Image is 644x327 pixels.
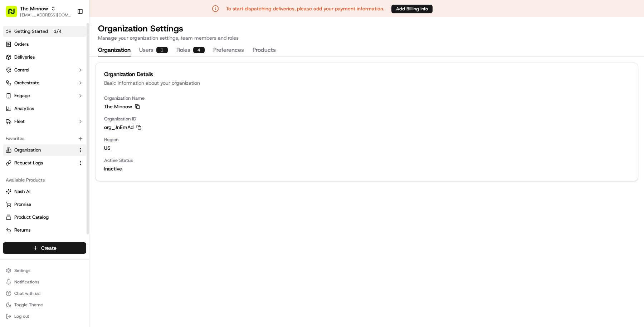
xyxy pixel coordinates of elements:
[3,186,86,197] button: Nash AI
[213,44,244,56] button: Preferences
[3,51,86,63] a: Deliveries
[14,80,39,86] span: Orchestrate
[7,68,20,81] img: 1736555255976-a54dd68f-1ca7-489b-9aae-adbdc363a1c4
[14,268,30,273] span: Settings
[6,147,75,153] a: Organization
[104,79,629,86] div: Basic information about your organization
[7,123,19,134] img: Zach Benton
[14,201,31,208] span: Promise
[14,118,25,125] span: Fleet
[391,4,433,13] a: Add Billing Info
[50,177,87,182] a: Powered byPylon
[60,160,66,166] div: 💻
[3,116,86,127] button: Fleet
[3,277,86,287] button: Notifications
[15,68,28,81] img: 4281594248423_2fcf9dad9f2a874258b8_72.png
[226,5,384,12] p: To start dispatching deliveries, please add your payment information.
[14,93,30,99] span: Engage
[14,188,30,195] span: Nash AI
[122,70,130,79] button: Start new chat
[3,242,86,254] button: Create
[14,227,30,233] span: Returns
[20,5,48,12] button: The Minnow
[3,212,86,223] button: Product Catalog
[14,214,49,221] span: Product Catalog
[14,41,29,48] span: Orders
[59,110,62,116] span: •
[104,165,629,172] span: Inactive
[14,147,41,153] span: Organization
[139,44,168,56] button: Users
[98,44,131,56] button: Organization
[59,130,62,135] span: •
[98,34,239,41] p: Manage your organization settings, team members and roles
[3,224,86,236] button: Returns
[3,3,74,20] button: The Minnow[EMAIL_ADDRESS][DOMAIN_NAME]
[3,300,86,310] button: Toggle Theme
[22,130,58,135] span: [PERSON_NAME]
[3,288,86,298] button: Chat with us!
[3,174,86,186] div: Available Products
[14,160,43,166] span: Request Logs
[14,54,35,60] span: Deliveries
[6,160,75,166] a: Request Logs
[19,46,129,53] input: Got a question? Start typing here...
[104,124,133,131] span: org_JnEmAd
[6,227,83,233] a: Returns
[14,28,48,35] span: Getting Started
[32,68,117,75] div: Start new chat
[193,47,205,53] div: 4
[3,144,86,156] button: Organization
[32,75,98,81] div: We're available if you need us!
[20,12,71,18] span: [EMAIL_ADDRESS][DOMAIN_NAME]
[104,95,629,101] span: Organization Name
[41,244,57,252] span: Create
[104,71,629,77] div: Organization Details
[22,110,58,116] span: [PERSON_NAME]
[3,157,86,169] button: Request Logs
[63,110,78,116] span: [DATE]
[4,157,58,169] a: 📗Knowledge Base
[7,93,48,98] div: Past conversations
[14,159,55,167] span: Knowledge Base
[3,77,86,89] button: Orchestrate
[104,103,132,110] span: The Minnow
[14,67,29,73] span: Control
[14,279,39,285] span: Notifications
[68,159,115,167] span: API Documentation
[6,188,83,195] a: Nash AI
[6,214,83,221] a: Product Catalog
[111,91,130,100] button: See all
[3,199,86,210] button: Promise
[7,28,130,40] p: Welcome 👋
[104,116,629,122] span: Organization ID
[7,7,21,21] img: Nash
[104,144,629,152] span: us
[3,26,86,37] a: Getting Started1/4
[156,47,168,53] div: 1
[51,28,64,35] p: 1 / 4
[253,44,276,56] button: Products
[391,5,433,13] button: Add Billing Info
[63,130,78,135] span: [DATE]
[3,90,86,101] button: Engage
[7,160,13,166] div: 📗
[14,291,40,296] span: Chat with us!
[58,157,118,169] a: 💻API Documentation
[98,23,239,34] h1: Organization Settings
[3,103,86,114] a: Analytics
[3,133,86,144] div: Favorites
[14,302,43,308] span: Toggle Theme
[104,137,629,143] span: Region
[3,266,86,276] button: Settings
[14,313,29,319] span: Log out
[3,311,86,321] button: Log out
[6,201,83,208] a: Promise
[3,64,86,76] button: Control
[7,104,19,115] img: Masood Aslam
[14,105,34,112] span: Analytics
[104,157,629,164] span: Active Status
[71,177,87,182] span: Pylon
[3,39,86,50] a: Orders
